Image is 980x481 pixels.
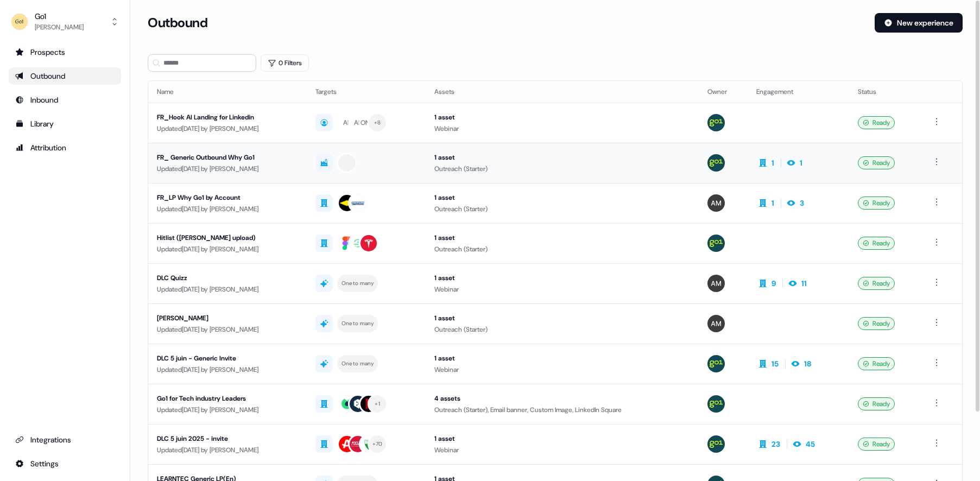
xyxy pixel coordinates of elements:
div: Ready [858,317,895,330]
img: alexandre [707,275,725,292]
div: Prospects [15,47,115,58]
div: Ready [858,156,895,169]
div: Library [15,118,115,129]
div: Go1 for Tech industry Leaders [157,393,298,404]
div: Outreach (Starter) [434,163,690,174]
a: Go to attribution [9,139,121,156]
a: Go to templates [9,115,121,132]
div: Updated [DATE] by [PERSON_NAME] [157,445,298,455]
div: Updated [DATE] by [PERSON_NAME] [157,404,298,415]
a: Go to prospects [9,43,121,61]
div: FR_LP Why Go1 by Account [157,192,298,203]
div: 1 [772,198,774,208]
div: 1 asset [434,353,690,364]
div: 9 [772,278,776,289]
div: Ready [858,357,895,370]
div: One to many [342,279,374,288]
div: Ready [858,197,895,210]
div: 1 [772,157,774,168]
div: Ready [858,116,895,129]
div: [PERSON_NAME] [157,313,298,324]
a: Go to Inbound [9,91,121,109]
div: + 70 [372,439,383,449]
div: FR_Hook AI Landing for Linkedin [157,112,298,123]
div: Updated [DATE] by [PERSON_NAME] [157,163,298,174]
img: Antoine [707,355,725,372]
div: Hitlist ([PERSON_NAME] upload) [157,232,298,243]
div: Updated [DATE] by [PERSON_NAME] [157,244,298,255]
img: Antoine [707,235,725,252]
img: Antoine [707,114,725,131]
div: Outreach (Starter) [434,244,690,255]
div: Updated [DATE] by [PERSON_NAME] [157,123,298,134]
div: Outbound [15,71,115,81]
th: Engagement [748,81,849,103]
button: 0 Filters [261,54,309,72]
div: 45 [806,439,815,450]
div: DLC 5 juin 2025 - invite [157,433,298,444]
div: One to many [342,359,374,369]
div: Updated [DATE] by [PERSON_NAME] [157,284,298,295]
div: 1 asset [434,112,690,123]
div: Webinar [434,445,690,455]
div: 1 asset [434,232,690,243]
th: Name [148,81,307,103]
div: AL [354,117,362,128]
button: New experience [875,13,963,33]
div: Outreach (Starter), Email banner, Custom Image, LinkedIn Square [434,404,690,415]
div: Integrations [15,434,115,445]
div: Ready [858,397,895,410]
div: AB [343,117,351,128]
div: Updated [DATE] by [PERSON_NAME] [157,204,298,214]
th: Assets [426,81,699,103]
div: 18 [804,358,811,369]
img: alexandre [707,194,725,212]
div: Ready [858,277,895,290]
div: 1 asset [434,433,690,444]
div: Webinar [434,123,690,134]
a: Go to outbound experience [9,67,121,85]
div: [PERSON_NAME] [35,22,84,33]
div: 1 asset [434,192,690,203]
div: Webinar [434,364,690,375]
th: Status [849,81,921,103]
div: Settings [15,458,115,469]
img: Antoine [707,154,725,172]
div: 4 assets [434,393,690,404]
button: Go1[PERSON_NAME] [9,9,121,35]
img: Antoine [707,395,725,413]
div: Attribution [15,142,115,153]
div: Ready [858,438,895,451]
th: Targets [307,81,426,103]
a: Go to integrations [9,455,121,472]
a: Go to integrations [9,431,121,448]
div: Outreach (Starter) [434,204,690,214]
div: 1 asset [434,152,690,163]
div: DLC 5 juin - Generic Invite [157,353,298,364]
div: Inbound [15,94,115,105]
div: 15 [772,358,779,369]
div: 23 [772,439,780,450]
div: Webinar [434,284,690,295]
div: Ready [858,237,895,250]
div: Outreach (Starter) [434,324,690,335]
div: DLC Quizz [157,273,298,283]
div: 1 asset [434,313,690,324]
div: FR_ Generic Outbound Why Go1 [157,152,298,163]
div: 1 asset [434,273,690,283]
div: 1 [800,157,802,168]
div: 11 [801,278,807,289]
div: Go1 [35,11,84,22]
img: alexandre [707,315,725,332]
div: Updated [DATE] by [PERSON_NAME] [157,324,298,335]
div: + 8 [374,118,381,128]
img: Antoine [707,435,725,453]
div: Updated [DATE] by [PERSON_NAME] [157,364,298,375]
h3: Outbound [148,15,207,31]
th: Owner [699,81,748,103]
div: One to many [342,319,374,328]
div: + 1 [375,399,380,409]
div: 3 [800,198,804,208]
